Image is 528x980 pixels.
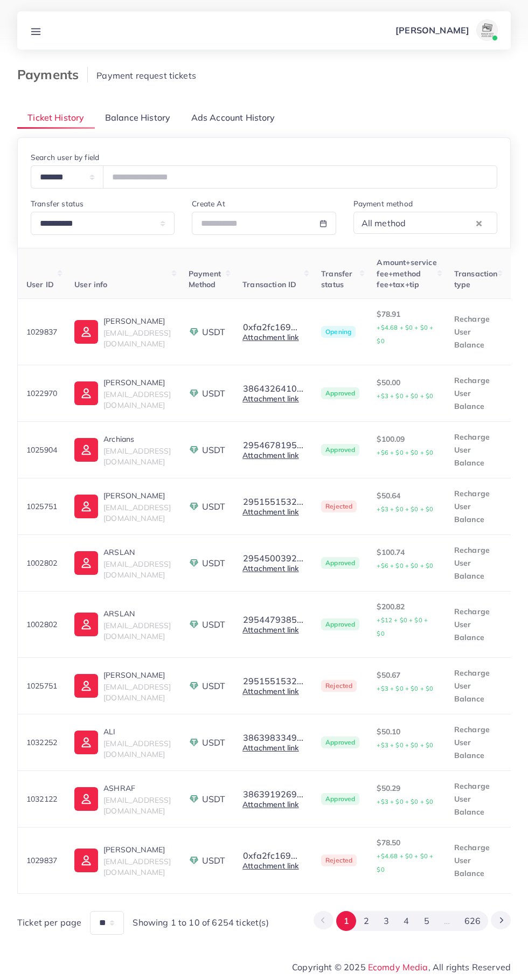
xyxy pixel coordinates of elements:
[454,841,498,880] p: Recharge User Balance
[242,332,298,342] a: Attachment link
[26,280,54,289] span: User ID
[133,916,268,929] span: Showing 1 to 10 of 6254 ticket(s)
[321,557,359,569] span: Approved
[26,736,57,749] p: 1032252
[26,854,57,867] p: 1029837
[202,854,226,867] span: USDT
[103,315,171,328] p: [PERSON_NAME]
[189,855,199,866] img: payment
[105,112,170,124] span: Balance History
[74,551,98,575] img: ic-user-info.36bf1079.svg
[242,497,304,506] button: 2951551532...
[377,911,397,931] button: Go to page 3
[476,19,498,41] img: avatar
[454,269,498,289] span: Transaction type
[377,489,436,516] p: $50.64
[189,326,199,337] img: payment
[242,800,298,809] a: Attachment link
[377,258,436,289] span: Amount+service fee+method fee+tax+tip
[103,682,171,703] span: [EMAIL_ADDRESS][DOMAIN_NAME]
[103,669,171,682] p: [PERSON_NAME]
[189,269,221,289] span: Payment Method
[31,152,99,163] label: Search user by field
[26,557,57,569] p: 1002802
[26,325,57,338] p: 1029837
[189,680,199,691] img: payment
[454,666,498,705] p: Recharge User Balance
[321,793,359,805] span: Approved
[74,849,98,872] img: ic-user-info.36bf1079.svg
[321,736,359,748] span: Approved
[103,503,171,523] span: [EMAIL_ADDRESS][DOMAIN_NAME]
[416,911,436,931] button: Go to page 5
[457,911,488,931] button: Go to page 626
[74,320,98,344] img: ic-user-info.36bf1079.svg
[353,212,497,234] div: Search for option
[202,501,226,513] span: USDT
[103,559,171,580] span: [EMAIL_ADDRESS][DOMAIN_NAME]
[26,500,57,513] p: 1025751
[377,616,428,637] small: +$12 + $0 + $0 + $0
[103,725,171,738] p: ALI
[103,607,171,620] p: ARSLAN
[353,198,413,209] label: Payment method
[242,384,304,393] button: 3864326410...
[27,112,84,124] span: Ticket History
[377,782,436,808] p: $50.29
[96,70,196,81] span: Payment request tickets
[377,836,436,876] p: $78.50
[74,381,98,405] img: ic-user-info.36bf1079.svg
[409,214,474,231] input: Search for option
[491,911,511,929] button: Go to next page
[321,326,356,338] span: Opening
[202,557,226,569] span: USDT
[321,269,352,289] span: Transfer status
[242,322,298,332] button: 0xfa2fc169...
[390,19,502,41] a: [PERSON_NAME]avatar
[202,444,226,456] span: USDT
[17,916,81,929] span: Ticket per page
[103,739,171,759] span: [EMAIL_ADDRESS][DOMAIN_NAME]
[26,793,57,805] p: 1032122
[242,625,298,635] a: Attachment link
[377,376,436,402] p: $50.00
[31,198,84,209] label: Transfer status
[321,387,359,399] span: Approved
[242,615,304,624] button: 2954479385...
[189,444,199,455] img: payment
[242,507,298,517] a: Attachment link
[26,679,57,692] p: 1025751
[103,621,171,641] span: [EMAIL_ADDRESS][DOMAIN_NAME]
[242,851,298,860] button: 0xfa2fc169...
[202,326,226,338] span: USDT
[454,605,498,644] p: Recharge User Balance
[321,854,357,866] span: Rejected
[189,794,199,804] img: payment
[377,600,436,640] p: $200.82
[377,725,436,752] p: $50.10
[292,961,511,974] span: Copyright © 2025
[242,553,304,563] button: 2954500392...
[321,680,357,692] span: Rejected
[321,618,359,630] span: Approved
[377,433,436,459] p: $100.09
[103,857,171,877] span: [EMAIL_ADDRESS][DOMAIN_NAME]
[103,782,171,795] p: ASHRAF
[377,852,433,873] small: +$4.68 + $0 + $0 + $0
[395,24,469,37] p: [PERSON_NAME]
[242,394,298,404] a: Attachment link
[103,446,171,467] span: [EMAIL_ADDRESS][DOMAIN_NAME]
[242,733,304,742] button: 3863983349...
[74,674,98,698] img: ic-user-info.36bf1079.svg
[476,217,482,229] button: Clear Selected
[377,669,436,695] p: $50.67
[377,798,433,805] small: +$3 + $0 + $0 + $0
[242,743,298,753] a: Attachment link
[377,685,433,692] small: +$3 + $0 + $0 + $0
[17,67,88,82] h3: Payments
[321,444,359,456] span: Approved
[454,312,498,351] p: Recharge User Balance
[26,443,57,456] p: 1025904
[189,501,199,512] img: payment
[377,546,436,572] p: $100.74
